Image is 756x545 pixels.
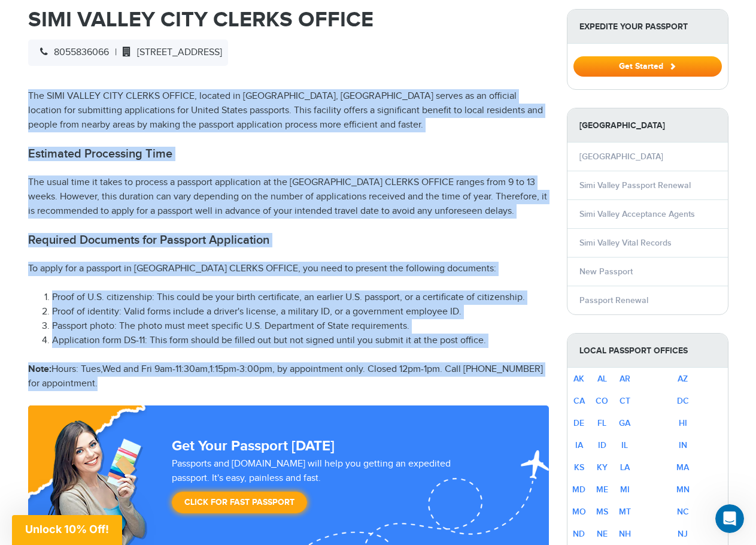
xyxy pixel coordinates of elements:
[596,396,608,406] a: CO
[597,462,608,473] a: KY
[676,485,690,495] a: MN
[619,529,631,539] a: NH
[12,515,122,545] div: Unlock 10% Off!
[167,457,494,519] div: Passports and [DOMAIN_NAME] will help you getting an expedited passport. It's easy, painless and ...
[28,89,549,132] p: The SIMI VALLEY CITY CLERKS OFFICE, located in [GEOGRAPHIC_DATA], [GEOGRAPHIC_DATA] serves as an ...
[34,47,109,58] span: 8055836066
[573,374,584,384] a: AK
[573,418,584,428] a: DE
[620,462,630,473] a: LA
[596,485,608,495] a: ME
[52,319,549,334] li: Passport photo: The photo must meet specific U.S. Department of State requirements.
[597,374,607,384] a: AL
[620,396,630,406] a: CT
[679,418,687,428] a: HI
[677,396,689,406] a: DC
[620,485,630,495] a: MI
[596,507,608,517] a: MS
[172,492,307,513] a: Click for Fast Passport
[567,108,728,143] strong: [GEOGRAPHIC_DATA]
[620,374,630,384] a: AR
[579,295,648,305] a: Passport Renewal
[28,362,549,391] p: Hours: Tues,Wed and Fri 9am-11:30am,1:15pm-3:00pm, by appointment only. Closed 12pm-1pm. Call [PH...
[621,440,628,450] a: IL
[677,507,689,517] a: NC
[25,523,109,535] span: Unlock 10% Off!
[573,61,722,71] a: Get Started
[573,56,722,77] button: Get Started
[28,40,228,66] div: |
[28,364,51,375] strong: Note:
[28,262,549,276] p: To apply for a passport in [GEOGRAPHIC_DATA] CLERKS OFFICE, you need to present the following doc...
[172,437,335,455] strong: Get Your Passport [DATE]
[567,10,728,44] strong: Expedite Your Passport
[598,440,606,450] a: ID
[575,440,583,450] a: IA
[28,147,549,161] h2: Estimated Processing Time
[619,507,631,517] a: MT
[572,507,586,517] a: MO
[715,504,744,533] iframe: Intercom live chat
[597,418,606,428] a: FL
[679,440,687,450] a: IN
[28,233,549,247] h2: Required Documents for Passport Application
[52,334,549,348] li: Application form DS-11: This form should be filled out but not signed until you submit it at the ...
[573,396,585,406] a: CA
[117,47,222,58] span: [STREET_ADDRESS]
[579,209,695,219] a: Simi Valley Acceptance Agents
[52,305,549,319] li: Proof of identity: Valid forms include a driver's license, a military ID, or a government employe...
[52,290,549,305] li: Proof of U.S. citizenship: This could be your birth certificate, an earlier U.S. passport, or a c...
[579,267,633,277] a: New Passport
[28,175,549,219] p: The usual time it takes to process a passport application at the [GEOGRAPHIC_DATA] CLERKS OFFICE ...
[579,152,663,162] a: [GEOGRAPHIC_DATA]
[572,485,585,495] a: MD
[678,374,688,384] a: AZ
[28,9,549,31] h1: SIMI VALLEY CITY CLERKS OFFICE
[567,334,728,368] strong: Local Passport Offices
[579,238,672,248] a: Simi Valley Vital Records
[619,418,630,428] a: GA
[678,529,688,539] a: NJ
[574,462,584,473] a: KS
[573,529,585,539] a: ND
[579,180,691,190] a: Simi Valley Passport Renewal
[676,462,689,473] a: MA
[597,529,608,539] a: NE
